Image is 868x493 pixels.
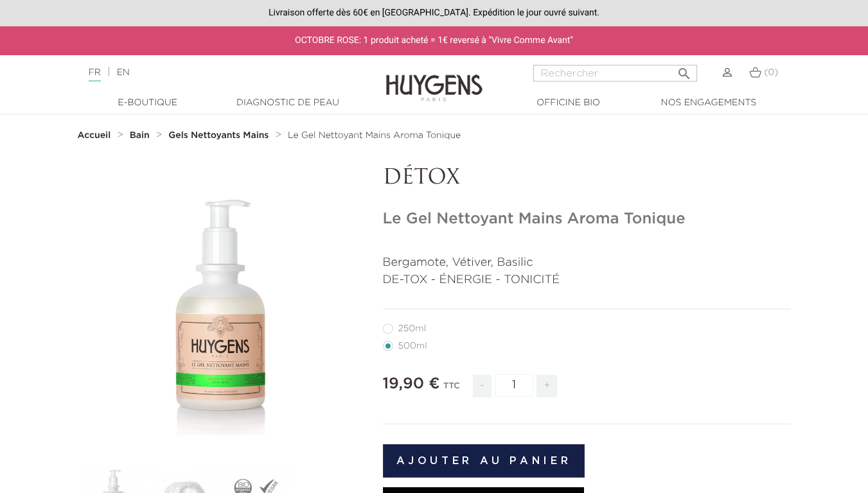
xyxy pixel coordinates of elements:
a: Officine Bio [504,96,633,110]
a: Bain [130,130,153,141]
a: FR [89,68,101,82]
a: Nos engagements [644,96,773,110]
img: Huygens [386,54,483,103]
p: DE-TOX - ÉNERGIE - TONICITÉ [383,272,791,289]
a: EN [116,68,129,77]
p: Bergamote, Vétiver, Basilic [383,254,791,272]
strong: Bain [130,131,150,140]
a: Le Gel Nettoyant Mains Aroma Tonique [288,130,461,141]
h1: Le Gel Nettoyant Mains Aroma Tonique [383,210,791,229]
span: (0) [764,68,778,77]
a: E-Boutique [84,96,212,110]
div: | [82,65,352,80]
span: + [536,375,557,397]
button: Ajouter au panier [383,444,585,478]
strong: Gels Nettoyants Mains [168,131,269,140]
label: 500ml [383,341,443,351]
span: - [473,375,491,397]
button:  [673,61,696,78]
i:  [677,62,692,78]
strong: Accueil [78,131,111,140]
label: 250ml [383,324,441,334]
p: DÉTOX [383,166,791,191]
input: Rechercher [533,65,697,82]
input: Quantité [495,374,533,397]
a: Gels Nettoyants Mains [168,130,272,141]
span: Le Gel Nettoyant Mains Aroma Tonique [288,131,461,140]
a: Accueil [78,130,114,141]
span: 19,90 € [383,376,440,392]
div: TTC [443,372,460,407]
a: Diagnostic de peau [224,96,352,110]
